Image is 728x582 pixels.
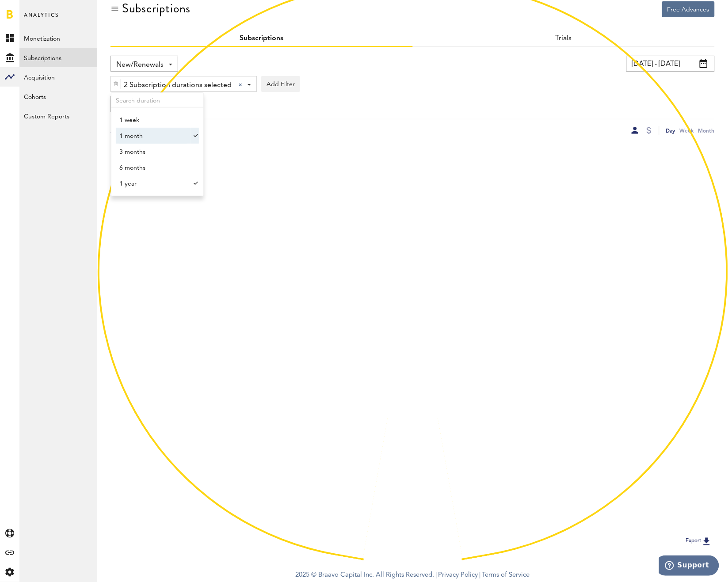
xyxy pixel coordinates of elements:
img: Export [701,536,712,547]
a: 1 month [116,128,191,144]
a: Acquisition [19,67,97,87]
button: Add Filter [261,76,300,92]
div: Month [698,126,715,135]
div: Subscriptions [122,1,191,15]
div: Delete [111,76,121,91]
a: Subscriptions [19,48,97,67]
iframe: Opens a widget where you can find more information [659,555,719,578]
span: 1 year [119,176,187,191]
a: Terms of Service [482,572,530,579]
a: Trials [556,35,572,42]
span: 1 month [119,129,187,144]
span: Analytics [24,10,59,28]
a: Privacy Policy [438,572,478,579]
a: 1 year [116,175,191,191]
span: 6 months [119,160,187,175]
input: Search duration [111,93,203,107]
div: Day [666,126,675,135]
a: 6 months [116,160,191,175]
a: Monetization [19,28,97,48]
span: 1 week [119,113,187,128]
img: trash_awesome_blue.svg [113,81,118,87]
button: Export [683,536,715,547]
a: Custom Reports [19,106,97,126]
span: 2 Subscription durations selected [124,78,232,93]
div: Week [680,126,694,135]
span: New/Renewals [116,57,164,72]
div: Clear [239,83,242,87]
span: 3 months [119,145,187,160]
a: Cohorts [19,87,97,106]
a: 3 months [116,144,191,160]
a: Subscriptions [240,35,283,42]
button: Free Advances [662,1,715,17]
a: 1 week [116,112,191,128]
